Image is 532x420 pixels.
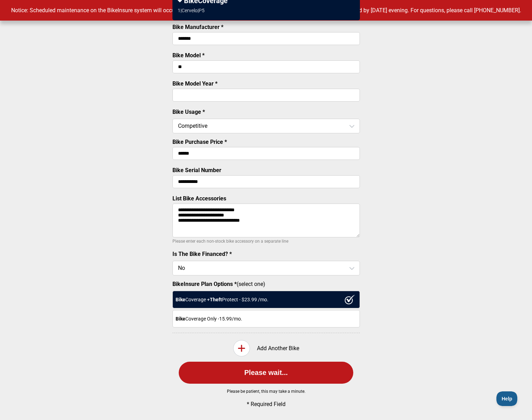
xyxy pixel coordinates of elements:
div: Add Another Bike [172,340,360,356]
iframe: Toggle Customer Support [496,391,518,406]
label: (select one) [172,281,360,287]
p: Please enter each non-stock bike accessory on a separate line [172,237,360,245]
label: List Bike Accessories [172,195,226,202]
div: Coverage + Protect - $ 23.99 /mo. [172,291,360,308]
strong: Bike [176,316,185,322]
img: ux1sgP1Haf775SAghJI38DyDlYP+32lKFAAAAAElFTkSuQmCC [345,295,355,304]
label: Bike Purchase Price * [172,139,227,145]
label: Bike Serial Number [172,167,221,174]
label: Bike Manufacturer * [172,24,223,30]
strong: Bike [176,297,185,302]
strong: BikeInsure Plan Options * [172,281,237,287]
div: Coverage Only - 15.99 /mo. [172,310,360,327]
div: 1 | Cervelo | P5 [178,8,205,13]
strong: Theft [210,297,222,302]
label: Bike Model * [172,52,205,59]
p: Please be patient, this may take a minute. [161,389,371,394]
label: Bike Model Year * [172,80,217,87]
label: Is The Bike Financed? * [172,251,232,257]
label: Bike Usage * [172,109,205,115]
button: Please wait... [179,362,353,384]
p: * Required Field [184,401,348,407]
